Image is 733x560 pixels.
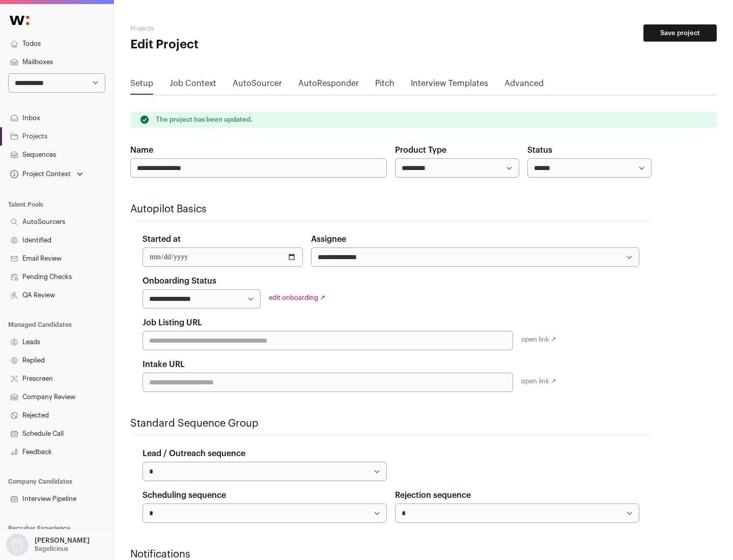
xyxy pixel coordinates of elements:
p: [PERSON_NAME] [35,537,90,545]
a: AutoSourcer [233,77,282,94]
label: Onboarding Status [143,275,216,287]
a: Interview Templates [411,77,488,94]
label: Status [527,144,552,156]
label: Name [130,144,153,156]
a: Advanced [504,77,544,94]
label: Started at [143,233,181,245]
label: Lead / Outreach sequence [143,447,245,460]
a: Pitch [375,77,394,94]
h2: Autopilot Basics [130,202,652,216]
button: Open dropdown [4,534,92,556]
a: Setup [130,77,153,94]
label: Assignee [311,233,346,245]
a: edit onboarding ↗ [269,294,325,301]
h1: Edit Project [130,37,326,53]
img: Wellfound [4,10,35,31]
label: Intake URL [143,358,185,371]
div: Project Context [8,170,71,178]
a: Job Context [170,77,216,94]
h2: Standard Sequence Group [130,416,652,431]
a: AutoResponder [298,77,359,94]
img: nopic.png [6,534,29,556]
label: Scheduling sequence [143,489,226,501]
button: Open dropdown [8,167,85,181]
p: Bagelicious [35,545,68,553]
p: The project has been updated. [156,116,252,124]
h2: Projects [130,24,326,33]
label: Job Listing URL [143,317,202,329]
label: Rejection sequence [395,489,471,501]
button: Save project [643,24,717,42]
label: Product Type [395,144,446,156]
